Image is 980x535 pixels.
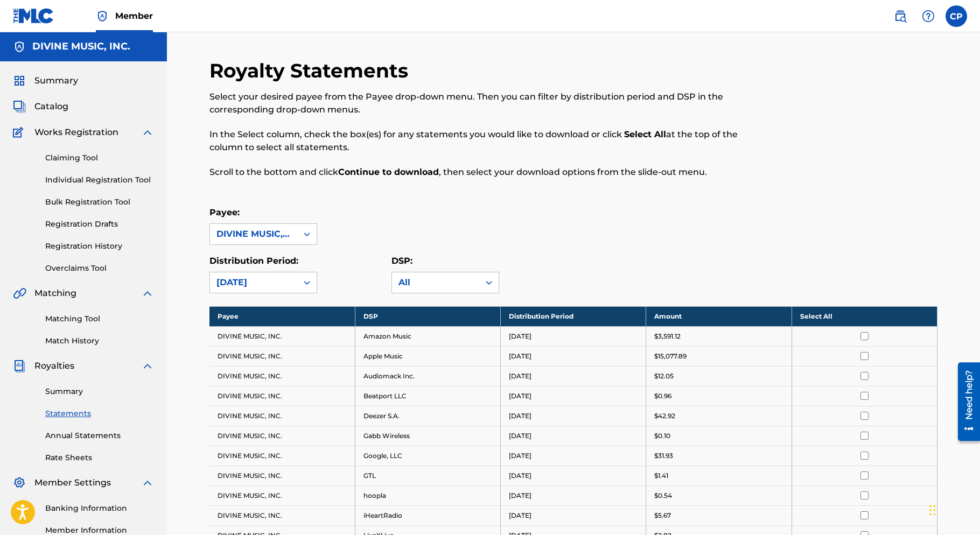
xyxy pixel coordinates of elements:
[209,256,298,266] label: Distribution Period:
[13,287,26,300] img: Matching
[355,505,500,525] td: iHeartRadio
[209,207,240,217] label: Payee:
[918,5,939,27] div: Help
[45,408,154,419] a: Statements
[13,476,26,489] img: Member Settings
[792,306,937,326] th: Select All
[355,306,500,326] th: DSP
[501,426,646,446] td: [DATE]
[501,485,646,505] td: [DATE]
[355,406,500,426] td: Deezer S.A.
[209,386,355,406] td: DIVINE MUSIC, INC.
[45,196,154,208] a: Bulk Registration Tool
[355,366,500,386] td: Audiomack Inc.
[13,100,26,113] img: Catalog
[654,332,681,341] p: $3,591.12
[922,10,935,23] img: help
[209,406,355,426] td: DIVINE MUSIC, INC.
[926,483,980,535] iframe: Chat Widget
[141,476,154,489] img: expand
[654,471,668,481] p: $1.41
[34,476,111,489] span: Member Settings
[45,430,154,441] a: Annual Statements
[950,358,980,445] iframe: Resource Center
[355,446,500,466] td: Google, LLC
[209,306,355,326] th: Payee
[654,491,672,501] p: $0.54
[45,313,154,325] a: Matching Tool
[355,386,500,406] td: Beatport LLC
[355,466,500,485] td: GTL
[338,167,439,177] strong: Continue to download
[13,74,26,87] img: Summary
[45,241,154,252] a: Registration History
[209,466,355,485] td: DIVINE MUSIC, INC.
[501,446,646,466] td: [DATE]
[13,8,54,24] img: MLC Logo
[216,276,291,289] div: [DATE]
[654,451,673,461] p: $31.93
[624,129,666,139] strong: Select All
[501,505,646,525] td: [DATE]
[654,391,671,401] p: $0.96
[646,306,792,326] th: Amount
[946,5,967,27] div: User Menu
[216,228,291,241] div: DIVINE MUSIC, INC.
[34,100,68,113] span: Catalog
[501,306,646,326] th: Distribution Period
[141,360,154,372] img: expand
[501,346,646,366] td: [DATE]
[209,59,414,83] h2: Royalty Statements
[355,426,500,446] td: Gabb Wireless
[34,126,118,139] span: Works Registration
[209,366,355,386] td: DIVINE MUSIC, INC.
[34,74,78,87] span: Summary
[501,366,646,386] td: [DATE]
[355,346,500,366] td: Apple Music
[355,326,500,346] td: Amazon Music
[501,326,646,346] td: [DATE]
[13,126,27,139] img: Works Registration
[13,360,26,372] img: Royalties
[355,485,500,505] td: hoopla
[32,40,130,53] h5: DIVINE MUSIC, INC.
[45,335,154,347] a: Match History
[45,152,154,164] a: Claiming Tool
[391,256,412,266] label: DSP:
[45,219,154,230] a: Registration Drafts
[45,174,154,186] a: Individual Registration Tool
[13,74,78,87] a: SummarySummary
[34,287,76,300] span: Matching
[13,40,26,53] img: Accounts
[209,446,355,466] td: DIVINE MUSIC, INC.
[141,126,154,139] img: expand
[13,100,68,113] a: CatalogCatalog
[141,287,154,300] img: expand
[654,411,675,421] p: $42.92
[96,10,109,23] img: Top Rightsholder
[501,406,646,426] td: [DATE]
[654,371,674,381] p: $12.05
[45,503,154,514] a: Banking Information
[45,452,154,463] a: Rate Sheets
[209,90,770,116] p: Select your desired payee from the Payee drop-down menu. Then you can filter by distribution peri...
[209,426,355,446] td: DIVINE MUSIC, INC.
[45,263,154,274] a: Overclaims Tool
[890,5,911,27] a: Public Search
[501,386,646,406] td: [DATE]
[34,360,74,372] span: Royalties
[398,276,473,289] div: All
[45,386,154,397] a: Summary
[209,326,355,346] td: DIVINE MUSIC, INC.
[209,346,355,366] td: DIVINE MUSIC, INC.
[654,351,687,361] p: $15,077.89
[894,10,907,23] img: search
[209,505,355,525] td: DIVINE MUSIC, INC.
[501,466,646,485] td: [DATE]
[115,10,153,22] span: Member
[209,485,355,505] td: DIVINE MUSIC, INC.
[209,128,770,154] p: In the Select column, check the box(es) for any statements you would like to download or click at...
